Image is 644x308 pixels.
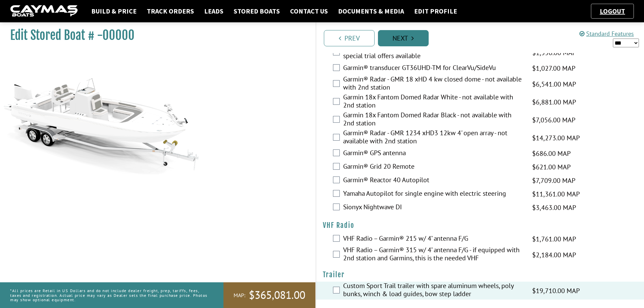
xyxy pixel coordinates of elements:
[532,63,575,73] span: $1,027.00 MAP
[143,7,197,16] a: Track Orders
[343,75,524,93] label: Garmin® Radar - GMR 18 xHD 4 kw closed dome - not available with 2nd station
[532,97,576,107] span: $6,881.00 MAP
[230,7,283,16] a: Stored Boats
[223,282,315,308] a: MAP:$365,081.00
[10,28,299,43] h1: Edit Stored Boat # -00000
[343,93,524,111] label: Garmin 18x Fantom Domed Radar White - not available with 2nd station
[335,7,407,16] a: Documents & Media
[343,189,524,199] label: Yamaha Autopilot for single engine with electric steering
[532,203,576,213] span: $3,463.00 MAP
[10,5,78,18] img: caymas-dealer-connect-2ed40d3bc7270c1d8d7ffb4b79bf05adc795679939227970def78ec6f6c03838.gif
[532,234,576,244] span: $1,761.00 MAP
[532,162,571,172] span: $621.00 MAP
[249,288,305,302] span: $365,081.00
[378,30,429,46] a: Next
[532,250,576,260] span: $2,184.00 MAP
[343,203,524,213] label: Sionyx Nightwave DI
[343,111,524,129] label: Garmin 18x Fantom Domed Radar Black - not available with 2nd station
[201,7,227,16] a: Leads
[323,221,638,230] h4: VHF Radio
[88,7,140,16] a: Build & Price
[343,129,524,147] label: Garmin® Radar - GMR 1234 xHD3 12kw 4' open array - not available with 2nd station
[532,79,576,89] span: $6,541.00 MAP
[343,234,524,244] label: VHF Radio – Garmin® 215 w/ 4’ antenna F/G
[343,176,524,186] label: Garmin® Reactor 40 Autopilot
[579,30,634,38] a: Standard Features
[411,7,460,16] a: Edit Profile
[532,133,580,143] span: $14,273.00 MAP
[343,246,524,264] label: VHF Radio – Garmin® 315 w/ 4’ antenna F/G - if equipped with 2nd station and Garmins, this is the...
[596,7,628,15] a: Logout
[287,7,331,16] a: Contact Us
[10,285,208,305] p: *All prices are Retail in US Dollars and do not include dealer freight, prep, tariffs, fees, taxe...
[532,148,571,159] span: $686.00 MAP
[532,115,575,125] span: $7,056.00 MAP
[324,30,375,46] a: Prev
[532,189,580,199] span: $11,361.00 MAP
[343,282,524,300] label: Custom Sport Trail trailer with spare aluminum wheels, poly bunks, winch & load guides, bow step ...
[234,292,245,299] span: MAP:
[343,64,524,73] label: Garmin® transducer GT36UHD-TM for ClearVu/SideVu
[532,286,580,296] span: $19,710.00 MAP
[343,162,524,172] label: Garmin® Grid 20 Remote
[532,175,575,186] span: $7,709.00 MAP
[323,270,638,279] h4: Trailer
[343,149,524,159] label: Garmin® GPS antenna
